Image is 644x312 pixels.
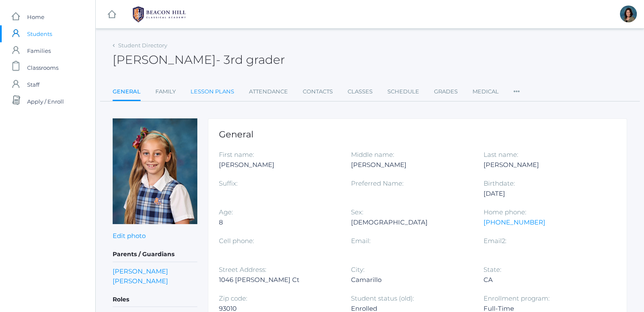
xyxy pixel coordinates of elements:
label: Birthdate: [484,179,515,187]
div: CA [484,275,603,285]
label: Street Address: [219,265,266,274]
label: State: [484,265,501,274]
label: Enrollment program: [484,294,550,302]
label: Zip code: [219,294,247,302]
div: [PERSON_NAME] [484,160,603,170]
span: Students [27,25,52,42]
label: Preferred Name: [351,179,404,187]
label: Student status (old): [351,294,414,302]
label: City: [351,265,365,274]
div: [PERSON_NAME] [219,160,338,170]
div: 1046 [PERSON_NAME] Ct [219,275,338,285]
span: Home [27,8,44,25]
a: Schedule [387,83,419,100]
label: First name: [219,151,254,159]
a: General [113,83,141,101]
img: Annette Noyes [113,118,197,224]
div: Rheanna Noyes [620,5,637,22]
label: Age: [219,208,233,216]
a: [PERSON_NAME] [113,276,168,286]
span: Apply / Enroll [27,93,64,110]
span: Families [27,42,51,59]
h2: [PERSON_NAME] [113,53,285,66]
label: Suffix: [219,179,238,187]
label: Home phone: [484,208,526,216]
h5: Parents / Guardians [113,247,197,262]
a: Medical [473,83,499,100]
img: 1_BHCALogos-05.png [127,4,191,25]
div: [DEMOGRAPHIC_DATA] [351,217,470,227]
a: [PHONE_NUMBER] [484,218,545,226]
span: Classrooms [27,59,58,76]
div: [PERSON_NAME] [351,160,470,170]
label: Middle name: [351,151,394,159]
a: Lesson Plans [191,83,234,100]
a: Classes [348,83,373,100]
a: Contacts [303,83,333,100]
label: Email2: [484,237,506,245]
a: Attendance [249,83,288,100]
label: Sex: [351,208,363,216]
div: Camarillo [351,275,470,285]
div: [DATE] [484,189,603,199]
h1: General [219,129,616,139]
a: Family [155,83,176,100]
a: [PERSON_NAME] [113,266,168,276]
div: 8 [219,217,338,227]
h5: Roles [113,293,197,307]
label: Email: [351,237,370,245]
label: Cell phone: [219,237,254,245]
a: Grades [434,83,458,100]
a: Student Directory [118,42,167,49]
label: Last name: [484,151,518,159]
span: Staff [27,76,39,93]
span: - 3rd grader [216,52,285,67]
a: Edit photo [113,232,146,240]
